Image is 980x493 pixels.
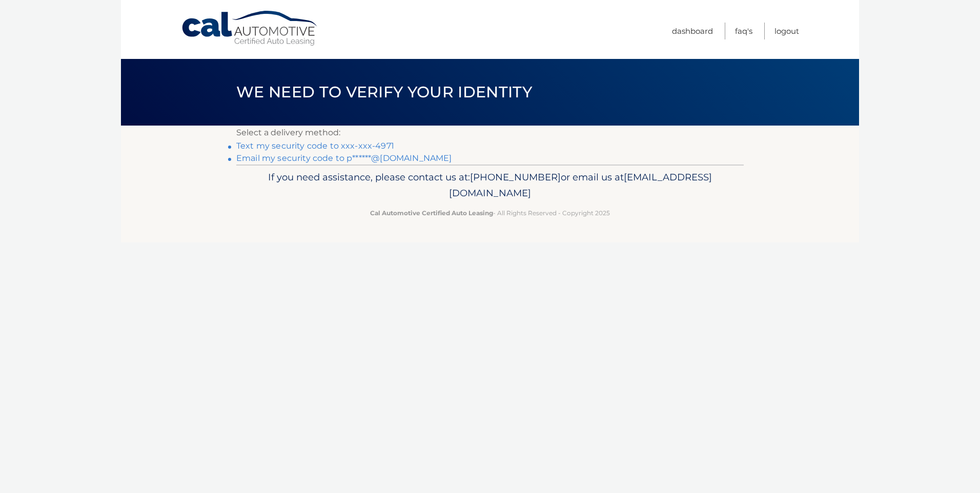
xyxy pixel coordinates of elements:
[370,209,493,217] strong: Cal Automotive Certified Auto Leasing
[236,126,744,140] p: Select a delivery method:
[672,23,713,39] a: Dashboard
[181,10,319,47] a: Cal Automotive
[236,83,532,101] span: We need to verify your identity
[236,141,394,151] a: Text my security code to xxx-xxx-4971
[774,23,799,39] a: Logout
[236,153,452,163] a: Email my security code to p******@[DOMAIN_NAME]
[243,169,737,202] p: If you need assistance, please contact us at: or email us at
[735,23,752,39] a: FAQ's
[243,208,737,218] p: - All Rights Reserved - Copyright 2025
[470,171,561,183] span: [PHONE_NUMBER]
